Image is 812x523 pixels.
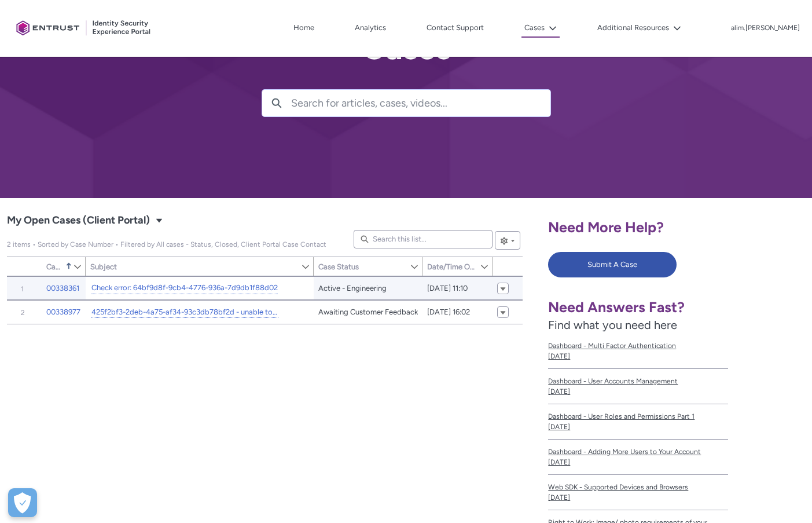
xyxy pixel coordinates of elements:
[318,306,418,318] span: Awaiting Customer Feedback
[548,218,664,236] span: Need More Help?
[521,19,560,38] button: Cases
[91,306,278,319] a: 425f2bf3-2deb-4a75-af34-93c3db78bf2d - unable to complete the check
[422,257,480,276] a: Date/Time Opened
[7,240,326,248] span: My Open Cases (Client Portal)
[548,423,570,431] lightning-formatted-date-time: [DATE]
[152,213,166,227] button: Select a List View: Cases
[731,24,800,32] p: alim.[PERSON_NAME]
[548,447,728,457] span: Dashboard - Adding More Users to Your Account
[7,211,150,230] span: My Open Cases (Client Portal)
[548,440,728,475] a: Dashboard - Adding More Users to Your Account[DATE]
[548,411,728,422] span: Dashboard - User Roles and Permissions Part 1
[424,19,487,36] a: Contact Support
[262,30,551,66] h2: Cases
[594,19,684,36] button: Additional Resources
[8,488,37,517] button: Open Preferences
[354,230,493,248] input: Search this list...
[427,283,468,294] span: [DATE] 11:10
[548,298,728,316] h1: Need Answers Fast?
[46,283,79,294] a: 00338361
[548,376,728,386] span: Dashboard - User Accounts Management
[318,283,387,294] span: Active - Engineering
[91,282,278,294] a: Check error: 64bf9d8f-9cb4-4776-936a-7d9db1f88d02
[427,306,470,318] span: [DATE] 16:02
[42,257,73,276] a: Case Number
[291,90,550,116] input: Search for articles, cases, videos...
[7,276,523,324] table: My Open Cases (Client Portal)
[86,257,301,276] a: Subject
[548,458,570,466] lightning-formatted-date-time: [DATE]
[548,341,728,351] span: Dashboard - Multi Factor Authentication
[8,488,37,517] div: Cookie Preferences
[548,352,570,360] lightning-formatted-date-time: [DATE]
[314,257,410,276] a: Case Status
[548,482,728,492] span: Web SDK - Supported Devices and Browsers
[262,90,291,116] button: Search
[548,252,677,277] button: Submit A Case
[46,262,63,271] span: Case Number
[46,306,80,318] a: 00338977
[548,387,570,396] lightning-formatted-date-time: [DATE]
[548,404,728,440] a: Dashboard - User Roles and Permissions Part 1[DATE]
[730,21,800,33] button: User Profile alim.ahmad
[548,334,728,369] a: Dashboard - Multi Factor Authentication[DATE]
[548,493,570,502] lightning-formatted-date-time: [DATE]
[548,475,728,510] a: Web SDK - Supported Devices and Browsers[DATE]
[548,369,728,404] a: Dashboard - User Accounts Management[DATE]
[495,231,520,250] button: List View Controls
[291,19,317,36] a: Home
[548,318,677,332] span: Find what you need here
[352,19,389,36] a: Analytics, opens in new tab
